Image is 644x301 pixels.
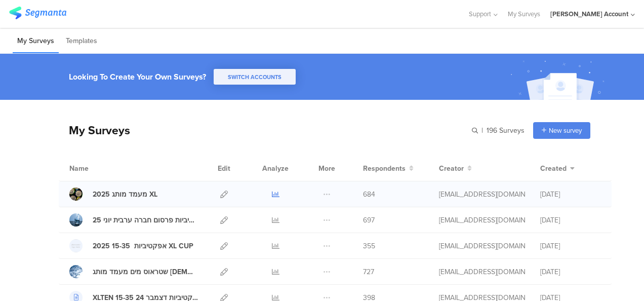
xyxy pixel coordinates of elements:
[69,163,130,174] div: Name
[61,29,102,53] li: Templates
[540,215,601,225] div: [DATE]
[363,215,375,225] span: 697
[439,163,472,174] button: Creator
[487,125,525,136] span: 196 Surveys
[228,73,281,81] span: SWITCH ACCOUNTS
[363,267,374,277] span: 727
[439,189,525,200] div: odelya@ifocus-r.com
[214,69,296,85] button: SWITCH ACCOUNTS
[316,156,338,181] div: More
[213,156,235,181] div: Edit
[549,126,582,135] span: New survey
[69,265,198,278] a: שטראוס מים מעמד מותג [DEMOGRAPHIC_DATA] [DATE]
[507,57,611,103] img: create_account_image.svg
[69,239,193,252] a: 2025 אפקטיביות 15-35 XL CUP
[69,213,198,227] a: שטראוס מים אפקטיביות פרסום חברה ערבית יוני 25
[540,241,601,251] div: [DATE]
[59,122,130,139] div: My Surveys
[439,215,525,225] div: odelya@ifocus-r.com
[9,7,66,19] img: segmanta logo
[93,241,193,251] div: 2025 אפקטיביות 15-35 XL CUP
[363,241,375,251] span: 355
[469,9,491,19] span: Support
[550,9,628,19] div: [PERSON_NAME] Account
[439,267,525,277] div: odelya@ifocus-r.com
[363,163,414,174] button: Respondents
[540,189,601,200] div: [DATE]
[363,189,375,200] span: 684
[93,189,157,200] div: 2025 מעמד מותג XL
[69,187,157,201] a: 2025 מעמד מותג XL
[363,163,406,174] span: Respondents
[439,241,525,251] div: odelya@ifocus-r.com
[439,163,464,174] span: Creator
[69,71,206,83] div: Looking To Create Your Own Surveys?
[93,267,198,277] div: שטראוס מים מעמד מותג ערבים ינואר 2025
[13,29,59,53] li: My Surveys
[540,267,601,277] div: [DATE]
[260,156,291,181] div: Analyze
[93,215,198,225] div: שטראוס מים אפקטיביות פרסום חברה ערבית יוני 25
[480,125,485,136] span: |
[540,163,567,174] span: Created
[540,163,575,174] button: Created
